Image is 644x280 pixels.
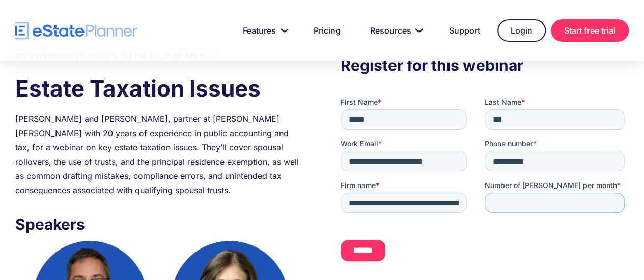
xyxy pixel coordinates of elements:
[341,53,629,77] h3: Register for this webinar
[301,20,353,41] a: Pricing
[15,112,303,197] div: [PERSON_NAME] and [PERSON_NAME], partner at [PERSON_NAME] [PERSON_NAME] with 20 years of experien...
[497,19,546,42] a: Login
[358,20,432,41] a: Resources
[15,22,137,40] a: home
[15,212,303,236] h3: Speakers
[437,20,492,41] a: Support
[551,19,629,42] a: Start free trial
[231,20,296,41] a: Features
[15,73,303,104] h1: Estate Taxation Issues
[341,97,629,269] iframe: Form 0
